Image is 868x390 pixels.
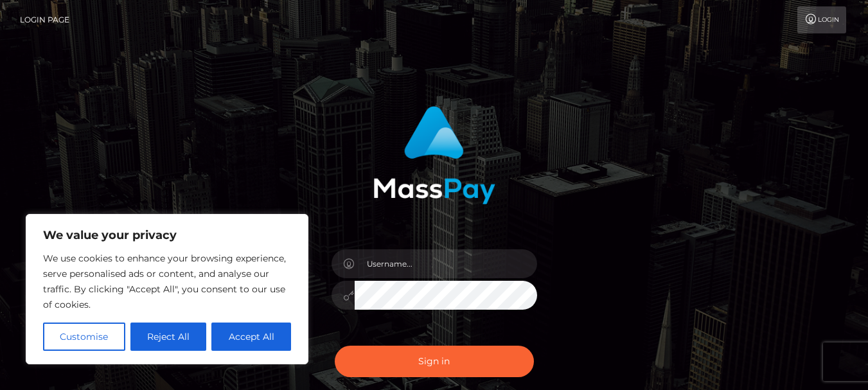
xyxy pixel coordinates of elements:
[43,227,291,243] p: We value your privacy
[373,106,495,204] img: MassPay Login
[355,249,537,278] input: Username...
[43,323,125,351] button: Customise
[130,323,207,351] button: Reject All
[20,6,69,33] a: Login Page
[211,323,291,351] button: Accept All
[797,6,846,33] a: Login
[26,214,308,364] div: We value your privacy
[43,251,291,312] p: We use cookies to enhance your browsing experience, serve personalised ads or content, and analys...
[335,346,534,377] button: Sign in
